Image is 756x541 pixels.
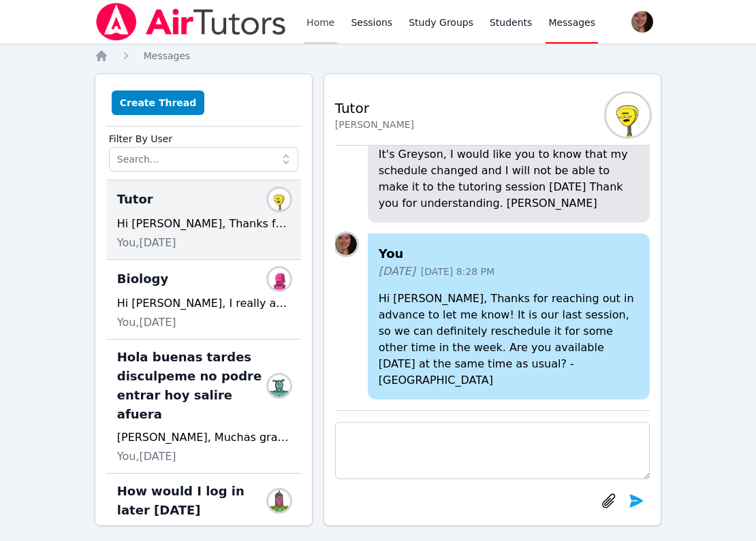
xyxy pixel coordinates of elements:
p: It's Greyson, I would like you to know that my schedule changed and I will not be able to make it... [379,146,640,212]
span: Messages [548,16,595,29]
div: Hola buenas tardes disculpeme no podre entrar hoy salire afueraJOANNA ORTIZ MENDEZ[PERSON_NAME], ... [106,340,301,474]
img: Mason Gallo [268,490,290,512]
img: Air Tutors [95,3,287,41]
img: Greyson Donaldson [268,188,290,210]
label: Filter By User [109,127,298,147]
img: JOANNA ORTIZ MENDEZ [268,375,290,397]
div: [PERSON_NAME] [335,118,414,131]
span: You, [DATE] [117,235,176,251]
span: [DATE] 8:28 PM [421,265,494,278]
img: Nelson Martinez-Juarez [268,268,290,290]
div: [PERSON_NAME], Muchas gracias por avisarme! Nos vemos la próxima semana. -[GEOGRAPHIC_DATA] [117,429,290,446]
div: TutorGreyson DonaldsonHi [PERSON_NAME], Thanks for reaching out in advance to let me know! It is ... [106,180,301,260]
input: Search... [109,147,298,171]
div: How would I log in later [DATE]Mason Gallo [106,474,301,534]
span: [DATE] [379,263,415,280]
p: Hi [PERSON_NAME], Thanks for reaching out in advance to let me know! It is our last session, so w... [379,291,640,389]
span: Tutor [117,190,153,209]
button: Create Thread [112,91,205,115]
h4: You [379,244,640,263]
div: Hi [PERSON_NAME], Thanks for reaching out in advance to let me know! It is our last session, so w... [117,216,290,232]
span: Hola buenas tardes disculpeme no podre entrar hoy salire afuera [117,348,274,424]
a: Messages [144,49,191,63]
span: You, [DATE] [117,314,176,331]
span: How would I log in later [DATE] [117,482,274,520]
img: Greyson Donaldson [606,93,650,137]
span: Messages [144,50,191,61]
nav: Breadcrumb [95,49,662,63]
span: You, [DATE] [117,448,176,465]
h2: Tutor [335,99,414,118]
img: Jailene Garcia [335,233,357,255]
div: BiologyNelson Martinez-JuarezHi [PERSON_NAME], I really appreciate you reaching out to explain th... [106,260,301,340]
div: Hi [PERSON_NAME], I really appreciate you reaching out to explain the situation! It is not on you... [117,295,290,312]
span: Biology [117,269,168,289]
